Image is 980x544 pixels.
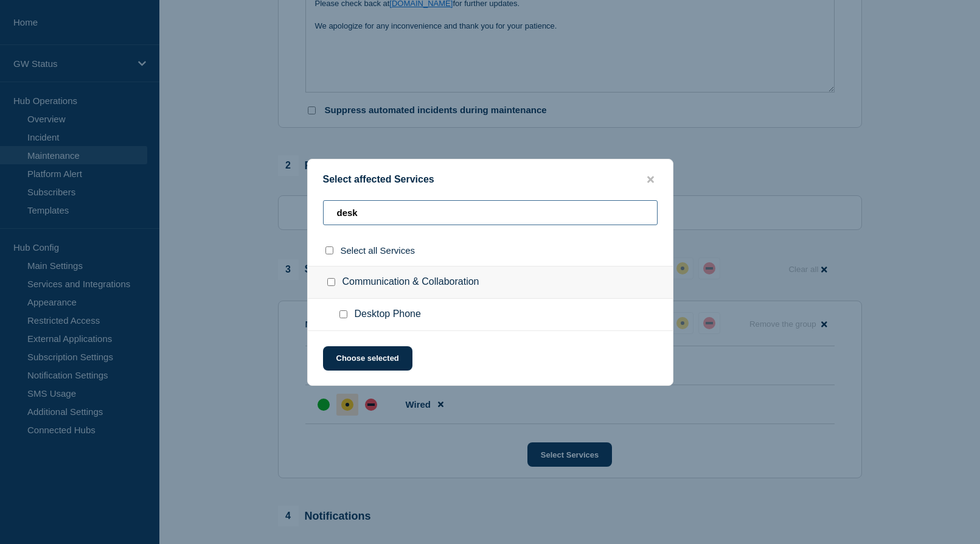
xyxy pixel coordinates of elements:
input: select all checkbox [325,246,333,254]
span: Select all Services [341,245,415,256]
input: Desktop Phone checkbox [339,310,347,318]
input: Communication & Collaboration checkbox [327,278,335,286]
span: Desktop Phone [355,309,421,321]
div: Select affected Services [308,174,673,186]
input: Search [323,200,658,225]
button: Choose selected [323,346,412,371]
button: close button [644,174,658,186]
div: Communication & Collaboration [308,266,673,299]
